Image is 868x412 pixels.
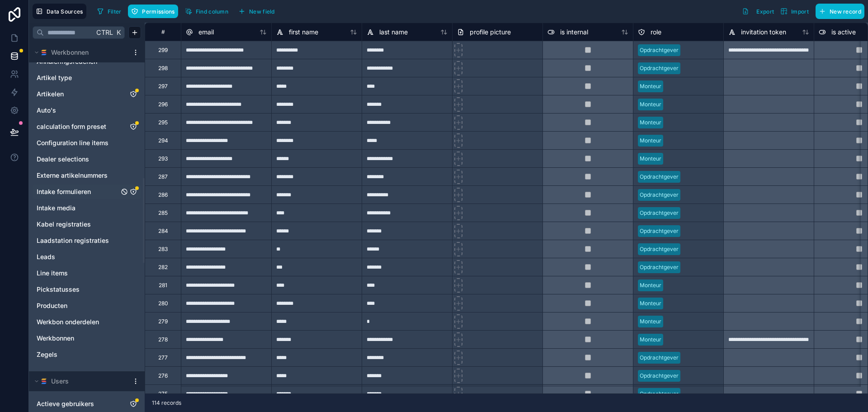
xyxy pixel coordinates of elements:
span: Import [791,8,809,15]
div: Opdrachtgever [640,173,679,181]
span: Export [756,8,774,15]
div: Monteur [640,281,661,289]
a: Line items [37,269,119,278]
div: Configuration line items [33,136,141,150]
div: Opdrachtgever [640,263,679,271]
div: Artikelen [33,87,141,101]
button: Export [739,4,777,19]
span: New record [830,8,861,15]
span: email [198,28,214,37]
div: Opdrachtgever [640,64,679,72]
a: Auto's [37,106,119,115]
div: Opdrachtgever [640,227,679,235]
div: Monteur [640,336,661,344]
span: invitation token [741,28,786,37]
span: Werkbonnen [37,334,74,343]
img: SmartSuite logo [40,378,47,385]
div: 299 [158,47,168,54]
div: Monteur [640,82,661,90]
div: Pickstatusses [33,282,141,297]
a: Intake media [37,204,119,213]
div: 298 [158,65,168,72]
div: # [152,28,174,35]
span: is active [831,28,856,37]
div: 286 [158,191,168,199]
div: 296 [158,101,168,108]
a: Intake formulieren [37,187,119,196]
span: New field [249,8,275,15]
div: 297 [158,83,168,90]
button: SmartSuite logoUsers [33,375,128,388]
span: is internal [560,28,588,37]
button: New record [816,4,864,19]
div: Zegels [33,347,141,362]
a: Werkbonnen [37,334,119,343]
div: 284 [158,227,168,235]
a: Externe artikelnummers [37,171,119,180]
span: Producten [37,301,67,310]
div: Actieve gebruikers [33,397,141,411]
div: Intake formulieren [33,185,141,199]
div: Monteur [640,299,661,308]
button: Find column [182,5,231,18]
div: Opdrachtgever [640,191,679,199]
span: Find column [196,8,228,15]
span: Artikel type [37,73,72,82]
button: Filter [94,5,125,18]
div: Intake media [33,201,141,215]
span: Intake media [37,204,75,213]
span: Filter [108,8,122,15]
button: Data Sources [33,4,86,19]
div: Leads [33,250,141,264]
div: Monteur [640,317,661,326]
a: Zegels [37,350,119,359]
div: 279 [158,318,168,325]
span: Auto's [37,106,56,115]
div: 275 [158,390,168,398]
div: Opdrachtgever [640,354,679,362]
span: last name [379,28,408,37]
button: Import [777,4,812,19]
span: Werkbon onderdelen [37,317,99,327]
span: Data Sources [47,8,83,15]
span: Zegels [37,350,57,359]
div: Opdrachtgever [640,372,679,380]
div: 276 [158,372,168,379]
div: 285 [158,209,168,217]
span: Externe artikelnummers [37,171,108,180]
span: Actieve gebruikers [37,399,94,408]
span: Laadstation registraties [37,236,109,245]
span: Intake formulieren [37,187,91,196]
div: Laadstation registraties [33,233,141,248]
div: Opdrachtgever [640,390,679,398]
span: Users [51,377,69,386]
div: Werkbonnen [33,331,141,346]
div: 295 [158,119,168,126]
a: Artikelen [37,90,119,99]
a: Leads [37,252,119,261]
span: Artikelen [37,90,64,99]
a: Dealer selections [37,155,119,164]
div: Monteur [640,155,661,163]
div: 280 [158,300,168,307]
div: Opdrachtgever [640,245,679,253]
span: 114 records [152,399,181,407]
span: calculation form preset [37,122,106,131]
div: Werkbon onderdelen [33,315,141,329]
a: New record [812,4,864,19]
a: Kabel registraties [37,220,119,229]
div: Monteur [640,137,661,145]
span: Kabel registraties [37,220,91,229]
a: Producten [37,301,119,310]
span: Dealer selections [37,155,89,164]
button: SmartSuite logoWerkbonnen [33,46,128,59]
span: Permissions [142,8,175,15]
div: 294 [158,137,168,144]
div: 282 [158,264,168,271]
div: Externe artikelnummers [33,168,141,183]
span: role [651,28,661,37]
div: calculation form preset [33,119,141,134]
span: Leads [37,252,55,261]
a: Actieve gebruikers [37,399,119,408]
div: Dealer selections [33,152,141,166]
